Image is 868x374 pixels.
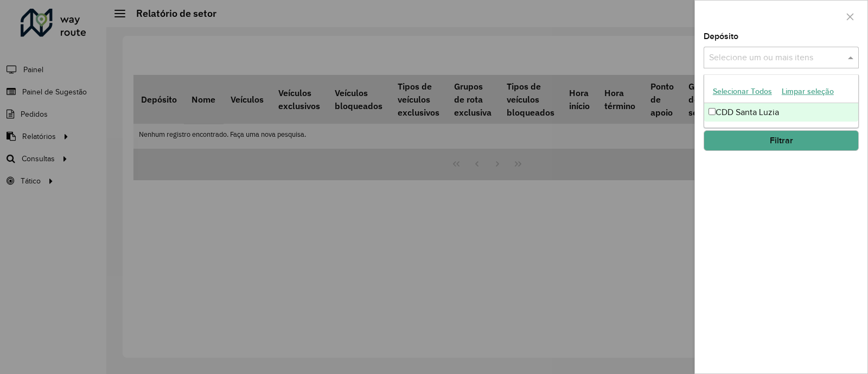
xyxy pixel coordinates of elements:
div: CDD Santa Luzia [704,103,858,122]
button: Filtrar [704,130,859,151]
button: Selecionar Todos [708,83,777,100]
ng-dropdown-panel: Options list [704,74,859,128]
label: Depósito [704,30,738,43]
button: Limpar seleção [777,83,839,100]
